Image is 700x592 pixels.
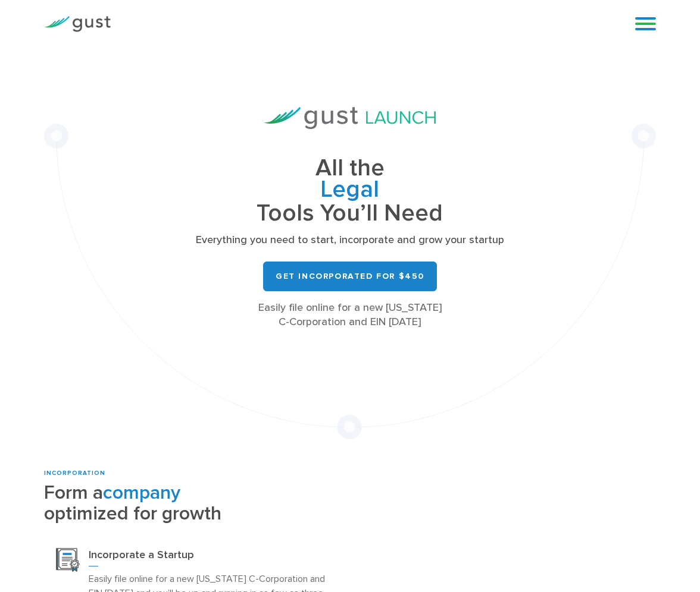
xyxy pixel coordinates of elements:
[263,262,437,291] a: Get Incorporated for $450
[89,548,329,567] h3: Incorporate a Startup
[136,301,564,329] div: Easily file online for a new [US_STATE] C-Corporation and EIN [DATE]
[103,481,180,504] span: company
[56,548,80,572] img: Incorporation Icon
[136,158,564,225] h1: All the Tools You’ll Need
[136,179,564,203] span: Legal
[44,469,341,478] div: INCORPORATION
[44,16,111,32] img: Gust Logo
[136,233,564,247] p: Everything you need to start, incorporate and grow your startup
[44,483,341,524] h2: Form a optimized for growth
[264,107,436,129] img: Gust Launch Logo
